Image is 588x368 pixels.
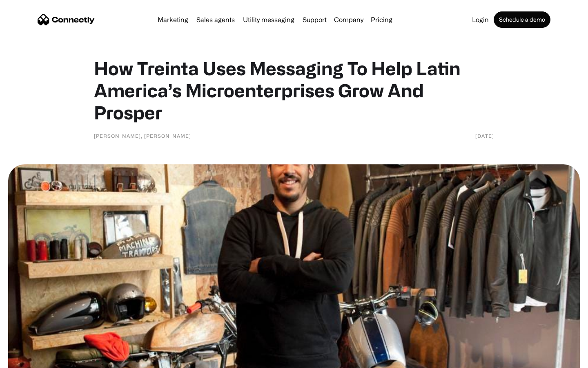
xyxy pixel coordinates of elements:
h1: How Treinta Uses Messaging To Help Latin America’s Microenterprises Grow And Prosper [94,57,494,123]
a: Login [469,16,492,23]
a: Pricing [367,16,396,23]
a: Sales agents [193,16,238,23]
a: Marketing [154,16,192,23]
div: [PERSON_NAME], [PERSON_NAME] [94,132,191,140]
a: Support [299,16,330,23]
a: Schedule a demo [494,11,550,28]
div: Company [334,14,363,25]
ul: Language list [16,354,49,365]
aside: Language selected: English [8,354,49,365]
a: Utility messaging [240,16,298,23]
div: [DATE] [475,132,494,140]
